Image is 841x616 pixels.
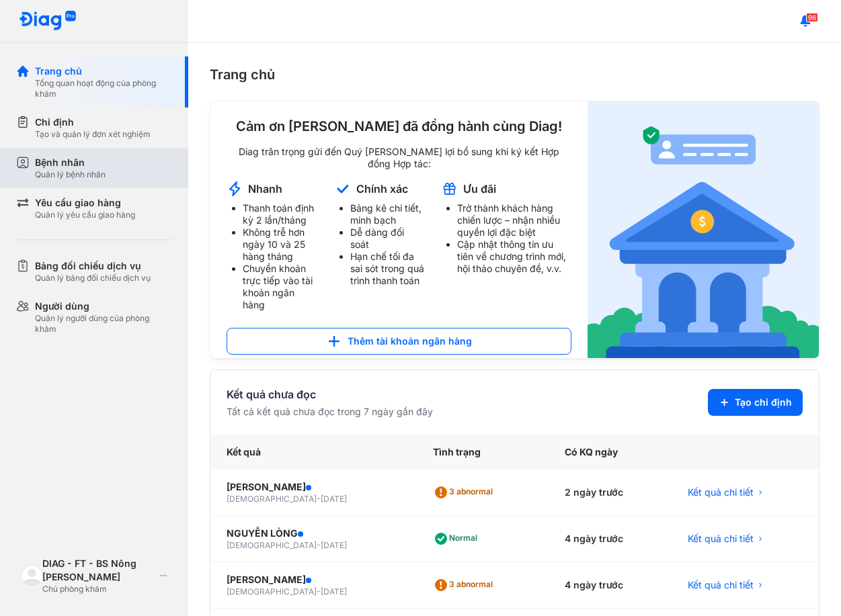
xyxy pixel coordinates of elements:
[210,435,417,470] div: Kết quả
[42,557,155,584] div: DIAG - FT - BS Nông [PERSON_NAME]
[463,181,496,196] div: Ưu đãi
[35,196,135,210] div: Yêu cầu giao hàng
[35,259,151,273] div: Bảng đối chiếu dịch vụ
[806,13,818,22] span: 96
[441,181,458,197] img: account-announcement
[688,532,754,545] span: Kết quả chi tiết
[22,566,42,586] img: logo
[334,181,351,197] img: account-announcement
[549,470,672,516] div: 2 ngày trước
[227,527,401,540] div: NGUYỄN LÒNG
[321,586,347,597] span: [DATE]
[227,118,571,135] div: Cảm ơn [PERSON_NAME] đã đồng hành cùng Diag!
[350,202,425,226] li: Bảng kê chi tiết, minh bạch
[35,116,151,129] div: Chỉ định
[227,405,433,419] div: Tất cả kết quả chưa đọc trong 7 ngày gần đây
[227,494,317,504] span: [DEMOGRAPHIC_DATA]
[417,435,549,470] div: Tình trạng
[688,578,754,592] span: Kết quả chi tiết
[588,101,819,358] img: account-announcement
[227,573,401,586] div: [PERSON_NAME]
[350,251,425,287] li: Hạn chế tối đa sai sót trong quá trình thanh toán
[243,202,318,226] li: Thanh toán định kỳ 2 lần/tháng
[227,480,401,494] div: [PERSON_NAME]
[35,313,172,335] div: Quản lý người dùng của phòng khám
[549,516,672,562] div: 4 ngày trước
[317,540,321,550] span: -
[227,146,571,170] div: Diag trân trọng gửi đến Quý [PERSON_NAME] lợi bổ sung khi ký kết Hợp đồng Hợp tác:
[433,482,498,503] div: 3 abnormal
[35,78,172,99] div: Tổng quan hoạt động của phòng khám
[433,574,498,596] div: 3 abnormal
[356,181,408,196] div: Chính xác
[549,562,672,609] div: 4 ngày trước
[549,435,672,470] div: Có KQ ngày
[227,386,433,402] div: Kết quả chưa đọc
[708,389,803,416] button: Tạo chỉ định
[317,494,321,504] span: -
[35,129,151,140] div: Tạo và quản lý đơn xét nghiệm
[433,528,483,549] div: Normal
[35,210,135,220] div: Quản lý yêu cầu giao hàng
[227,586,317,597] span: [DEMOGRAPHIC_DATA]
[350,226,425,251] li: Dễ dàng đối soát
[227,181,243,197] img: account-announcement
[688,486,754,499] span: Kết quả chi tiết
[457,238,572,275] li: Cập nhật thông tin ưu tiên về chương trình mới, hội thảo chuyên đề, v.v.
[42,584,155,595] div: Chủ phòng khám
[227,328,571,355] button: Thêm tài khoản ngân hàng
[735,396,792,409] span: Tạo chỉ định
[321,540,347,550] span: [DATE]
[317,586,321,597] span: -
[35,156,106,169] div: Bệnh nhân
[227,540,317,550] span: [DEMOGRAPHIC_DATA]
[457,202,572,238] li: Trở thành khách hàng chiến lược – nhận nhiều quyền lợi đặc biệt
[19,11,77,32] img: logo
[35,273,151,283] div: Quản lý bảng đối chiếu dịch vụ
[35,169,106,180] div: Quản lý bệnh nhân
[243,263,318,311] li: Chuyển khoản trực tiếp vào tài khoản ngân hàng
[243,226,318,263] li: Không trễ hơn ngày 10 và 25 hàng tháng
[248,181,282,196] div: Nhanh
[35,64,172,78] div: Trang chủ
[35,300,172,313] div: Người dùng
[210,64,819,85] div: Trang chủ
[321,494,347,504] span: [DATE]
